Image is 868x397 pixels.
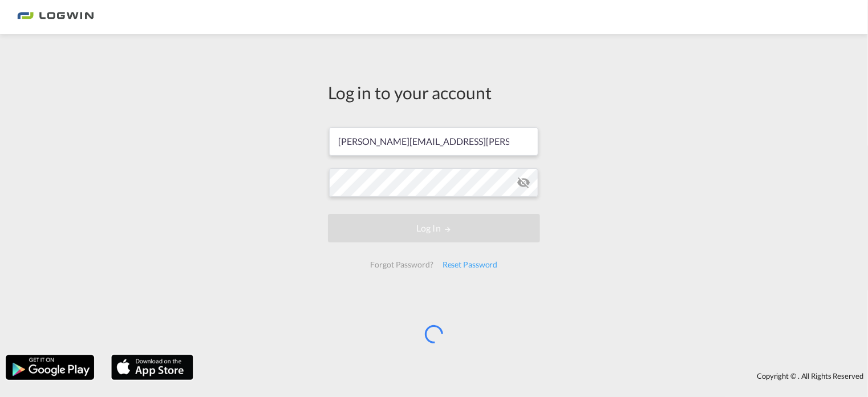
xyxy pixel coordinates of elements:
[517,176,530,189] md-icon: icon-eye-off
[328,80,540,104] div: Log in to your account
[438,254,502,275] div: Reset Password
[329,127,538,156] input: Enter email/phone number
[328,214,540,242] button: LOGIN
[366,254,437,275] div: Forgot Password?
[17,5,94,30] img: bc73a0e0d8c111efacd525e4c8ad7d32.png
[5,354,95,381] img: google.png
[199,366,868,386] div: Copyright © . All Rights Reserved
[110,354,194,381] img: apple.png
